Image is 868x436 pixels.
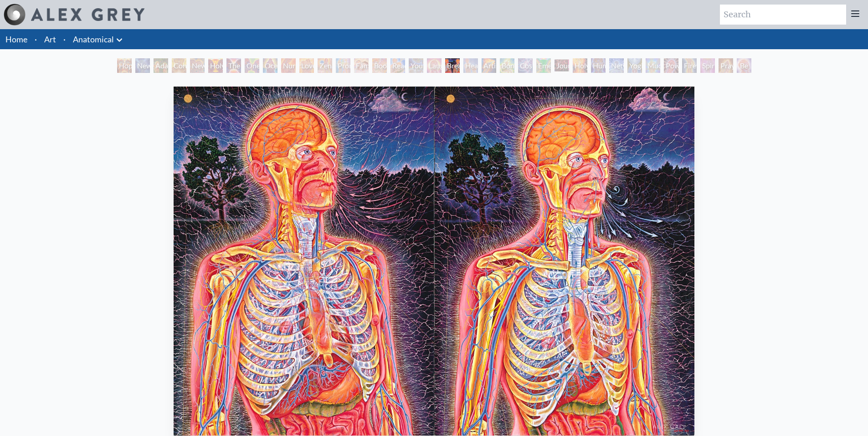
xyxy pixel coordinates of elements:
a: Art [44,33,56,46]
div: Emerald Grail [536,58,551,73]
a: Anatomical [73,33,114,46]
img: Breathing-1984-Alex-Grey-watermarked.jpg [174,87,694,436]
div: Artist's Hand [482,58,496,73]
div: Spirit Animates the Flesh [700,58,715,73]
div: New Man [DEMOGRAPHIC_DATA]: [DEMOGRAPHIC_DATA] Mind [135,58,150,73]
div: Love Circuit [299,58,314,73]
div: Hope [117,58,132,73]
div: Healing [463,58,478,73]
div: The Kiss [226,58,241,73]
div: Contemplation [172,58,186,73]
div: One Taste [245,58,259,73]
div: New Man New Woman [190,58,205,73]
div: Ocean of Love Bliss [263,58,277,73]
div: Praying Hands [719,58,733,73]
a: Home [5,34,27,44]
div: Zena Lotus [318,58,332,73]
div: Nursing [281,58,296,73]
div: Holy Fire [573,58,587,73]
div: Adam & Eve [154,58,168,73]
li: · [60,29,69,49]
div: Power to the Peaceful [664,58,678,73]
div: Family [354,58,369,73]
div: Holy Grail [208,58,223,73]
div: Mudra [646,58,660,73]
div: Breathing [445,58,460,73]
div: Yogi & the Möbius Sphere [627,58,642,73]
div: Firewalking [682,58,697,73]
li: · [31,29,41,49]
div: Laughing Man [427,58,442,73]
div: Human Geometry [591,58,606,73]
div: Boo-boo [372,58,387,73]
div: Be a Good Human Being [737,58,751,73]
div: Bond [500,58,514,73]
div: Reading [390,58,405,73]
div: Promise [336,58,350,73]
div: Cosmic Lovers [518,58,533,73]
div: Networks [609,58,624,73]
input: Search [720,5,846,25]
div: Young & Old [409,58,423,73]
div: Journey of the Wounded Healer [555,58,569,73]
